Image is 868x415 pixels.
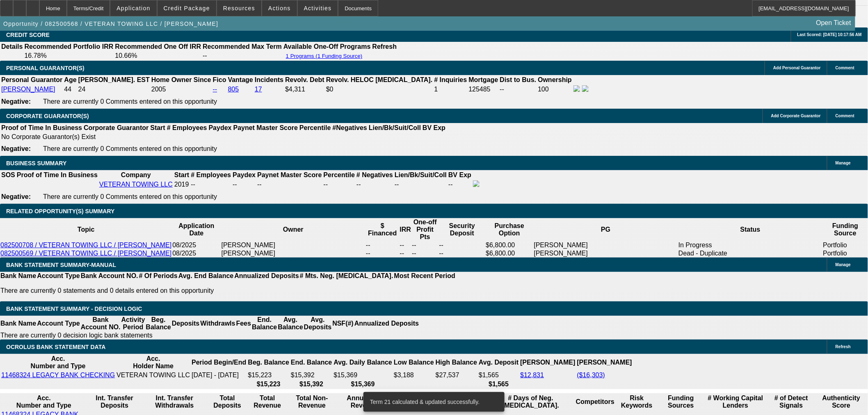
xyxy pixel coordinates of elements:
b: # Negatives [356,171,393,178]
td: [PERSON_NAME] [534,241,678,249]
b: [PERSON_NAME]. EST [78,76,150,83]
td: Portfolio [823,249,868,258]
span: RELATED OPPORTUNITY(S) SUMMARY [6,208,114,214]
th: Application Date [172,218,221,241]
b: Mortgage [469,76,498,83]
span: BANK STATEMENT SUMMARY-MANUAL [6,262,116,268]
th: # Of Periods [139,272,178,280]
th: Low Balance [393,355,434,370]
th: IRR [400,218,412,241]
span: Manage [836,161,851,165]
th: Funding Sources [659,394,703,410]
b: Start [174,171,189,178]
a: 082500569 / VETERAN TOWING LLC / [PERSON_NAME] [0,250,171,257]
a: 17 [255,86,262,93]
th: Avg. Deposit [478,355,519,370]
td: [PERSON_NAME] [221,241,366,249]
span: Resources [223,5,255,11]
b: Incidents [255,76,283,83]
td: -- [365,249,400,258]
th: Total Revenue [248,394,287,410]
a: Open Ticket [813,16,854,30]
b: BV Exp [448,171,471,178]
th: Most Recent Period [394,272,456,280]
th: Deposits [171,316,200,331]
td: -- [400,241,412,249]
th: Account Type [37,316,80,331]
span: BUSINESS SUMMARY [6,160,66,166]
th: Beg. Balance [145,316,171,331]
th: Avg. Deposits [304,316,332,331]
span: 2005 [151,86,166,93]
th: $ Financed [365,218,400,241]
span: Refresh [836,344,851,349]
b: Vantage [228,76,253,83]
td: [DATE] - [DATE] [191,371,247,379]
span: Add Corporate Guarantor [771,114,821,118]
th: # Days of Neg. [MEDICAL_DATA]. [487,394,575,410]
span: Actions [268,5,291,11]
th: Fees [236,316,251,331]
span: There are currently 0 Comments entered on this opportunity [43,145,217,152]
th: Available One-Off Programs [283,43,371,51]
td: VETERAN TOWING LLC [116,371,190,379]
b: Lien/Bk/Suit/Coll [395,171,447,178]
div: Term 21 calculated & updated successfully. [363,392,501,412]
span: Credit Package [164,5,210,11]
b: # Inquiries [434,76,467,83]
button: Application [110,0,156,16]
a: 11468324 LEGACY BANK CHECKING [1,372,115,379]
b: Negative: [1,193,31,200]
div: -- [356,181,393,188]
td: 2019 [174,180,190,189]
b: Corporate Guarantor [84,124,148,131]
td: $4,311 [285,85,325,94]
td: -- [500,85,537,94]
th: End. Balance [290,355,332,370]
td: 16.78% [24,52,114,60]
button: Credit Package [158,0,216,16]
td: $15,392 [290,371,332,379]
b: # Employees [191,171,231,178]
b: Percentile [324,171,355,178]
th: Period Begin/End [191,355,247,370]
td: 1 [434,85,467,94]
th: Acc. Number and Type [1,394,87,410]
td: $15,369 [333,371,393,379]
b: Fico [213,76,226,83]
td: -- [439,249,486,258]
th: Proof of Time In Business [16,171,98,179]
td: -- [232,180,256,189]
td: -- [439,241,486,249]
th: $1,565 [478,380,519,388]
span: There are currently 0 Comments entered on this opportunity [43,193,217,200]
td: No Corporate Guarantor(s) Exist [1,133,449,141]
button: Actions [262,0,297,16]
a: -- [213,86,217,93]
span: Opportunity / 082500568 / VETERAN TOWING LLC / [PERSON_NAME] [3,21,218,27]
th: Int. Transfer Deposits [88,394,142,410]
td: 10.66% [114,52,201,60]
td: [PERSON_NAME] [221,249,366,258]
td: -- [448,180,472,189]
th: Acc. Holder Name [116,355,190,370]
a: 805 [228,86,239,93]
a: $12,831 [520,372,544,379]
b: Revolv. Debt [285,76,324,83]
th: # Mts. Neg. [MEDICAL_DATA]. [299,272,394,280]
th: Recommended Max Term [202,43,282,51]
b: Paynet Master Score [233,124,298,131]
td: 44 [64,85,77,94]
th: $15,392 [290,380,332,388]
th: Avg. Daily Balance [333,355,393,370]
b: Ownership [538,76,572,83]
b: Dist to Bus. [500,76,537,83]
td: Portfolio [823,241,868,249]
a: [PERSON_NAME] [1,86,55,93]
td: $0 [326,85,433,94]
th: PG [534,218,678,241]
th: Refresh [372,43,397,51]
th: Status [678,218,823,241]
th: Total Deposits [208,394,247,410]
img: facebook-icon.png [573,85,580,92]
